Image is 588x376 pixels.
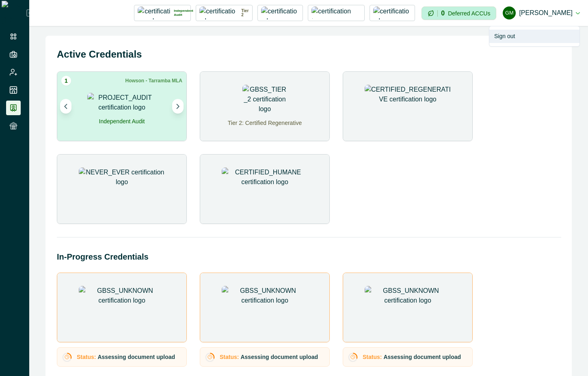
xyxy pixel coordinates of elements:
p: Howson - Tarramba MLA [125,77,182,84]
button: Gayathri Menakath[PERSON_NAME] [503,3,580,23]
img: certification logo [138,6,171,19]
h2: Active Credentials [57,47,560,62]
p: Status: [77,353,96,361]
img: CERTIFIED_REGENERATIVE certification logo [365,85,451,129]
img: certification logo [373,6,411,19]
button: Next project [172,99,184,114]
h2: Tier 2: Certified Regenerative [228,119,302,123]
img: GBSS_UNKNOWN certification logo [79,286,165,331]
img: GBSS_TIER_2 certification logo [242,85,287,114]
p: Deferred ACCUs [448,10,490,16]
img: GBSS_UNKNOWN certification logo [365,286,451,331]
p: Independent Audit [174,9,193,17]
img: GBSS_UNKNOWN certification logo [222,286,308,331]
h2: Independent Audit [99,117,145,121]
p: Assessing document upload [240,353,318,361]
img: certification logo [199,6,238,19]
p: Status: [220,353,239,361]
p: 0 [441,10,445,17]
span: 1 [61,76,71,86]
p: Assessing document upload [383,353,461,361]
button: Previous project [60,99,71,114]
p: Tier 2 [241,9,249,17]
img: certification logo [261,6,299,19]
h2: In-Progress Credentials [57,251,560,263]
button: Sign out [489,30,579,43]
p: Status: [363,353,382,361]
img: certification logo [311,6,361,19]
button: certification logoIndependent Audit [134,5,191,21]
img: Logo [2,1,26,25]
img: CERTIFIED_HUMANE certification logo [222,168,308,212]
p: Assessing document upload [97,353,175,361]
img: PROJECT_AUDIT certification logo [87,93,156,112]
img: NEVER_EVER certification logo [79,168,165,212]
